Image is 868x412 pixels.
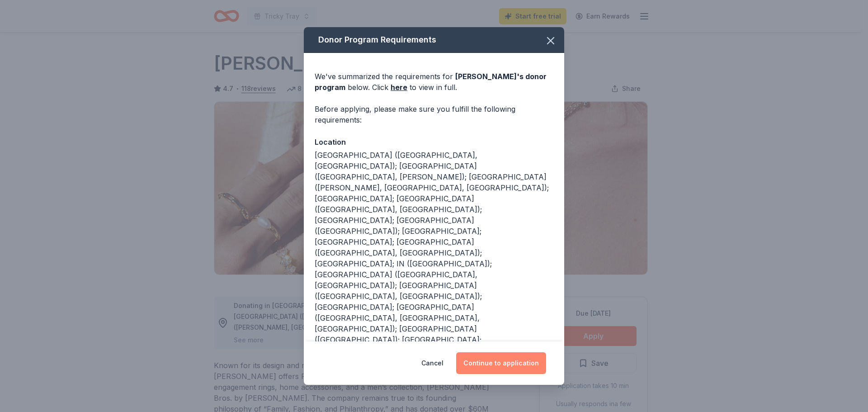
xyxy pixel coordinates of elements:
a: here [391,82,407,93]
button: Continue to application [456,352,546,374]
div: Location [315,136,553,148]
div: We've summarized the requirements for below. Click to view in full. [315,71,553,93]
div: Donor Program Requirements [304,27,564,53]
div: Before applying, please make sure you fulfill the following requirements: [315,104,553,125]
button: Cancel [421,352,443,374]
